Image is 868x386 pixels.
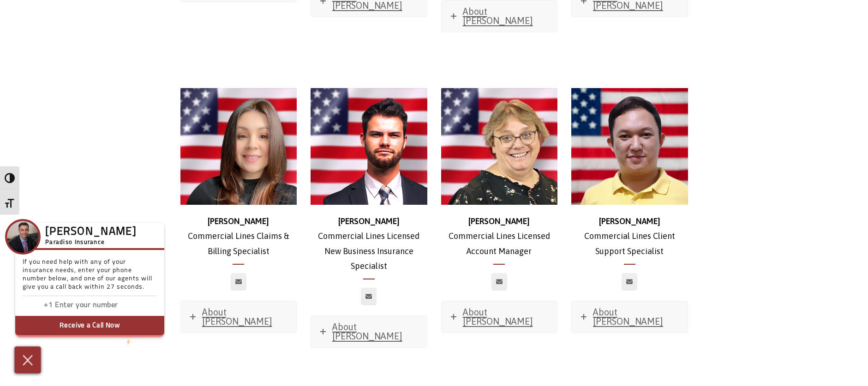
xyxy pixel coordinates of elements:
span: We're by [113,339,137,344]
span: About [PERSON_NAME] [332,321,402,341]
strong: [PERSON_NAME] [468,216,530,226]
img: Zach_500x500 [311,88,427,205]
p: Commercial Lines Claims & Billing Specialist [180,214,297,259]
input: Enter country code [27,299,55,312]
p: Commercial Lines Licensed New Business Insurance Specialist [311,214,427,274]
strong: [PERSON_NAME] [338,216,400,226]
strong: [PERSON_NAME] [599,216,660,226]
button: Receive a Call Now [15,316,164,337]
span: About [PERSON_NAME] [463,6,533,26]
p: If you need help with any of your insurance needs, enter your phone number below, and one of our ... [23,258,157,296]
img: Powered by icon [126,338,131,345]
a: About [PERSON_NAME] [442,301,557,333]
span: About [PERSON_NAME] [593,307,663,327]
p: Commercial Lines Licensed Account Manager [441,214,558,259]
h3: [PERSON_NAME] [45,228,137,237]
a: About [PERSON_NAME] [311,316,427,347]
h5: Paradiso Insurance [45,238,137,248]
img: Cross icon [20,352,36,368]
span: About [PERSON_NAME] [463,307,533,327]
a: About [PERSON_NAME] [572,301,688,333]
img: Glenn Philapil, Jr. [571,88,688,205]
img: Image (37) [441,88,558,205]
img: new_headshot_500x500 [180,88,297,205]
a: About [PERSON_NAME] [181,301,297,333]
a: About [PERSON_NAME] [442,0,557,32]
input: Enter phone number [55,299,147,312]
span: About [PERSON_NAME] [202,307,272,327]
strong: [PERSON_NAME] [208,216,269,226]
img: Company Icon [7,221,39,253]
p: Commercial Lines Client Support Specialist [571,214,688,259]
a: We'rePowered by iconbyResponseiQ [113,339,164,344]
